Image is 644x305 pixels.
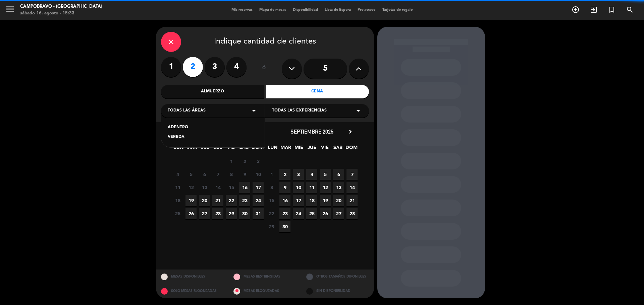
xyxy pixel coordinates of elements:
[266,195,277,206] span: 15
[279,195,290,206] span: 16
[320,208,331,219] span: 26
[346,182,358,193] span: 14
[272,107,327,114] span: Todas las experiencias
[168,124,258,131] div: ADENTRO
[279,221,290,232] span: 30
[253,57,275,80] div: ó
[228,270,301,284] div: MESAS RESTRINGIDAS
[253,169,264,180] span: 10
[226,156,237,167] span: 1
[306,195,317,206] span: 18
[293,182,304,193] span: 10
[172,182,183,193] span: 11
[280,144,291,155] span: MAR
[347,128,354,135] i: chevron_right
[293,144,304,155] span: MIE
[333,169,344,180] span: 6
[608,6,616,14] i: turned_in_not
[185,182,197,193] span: 12
[354,8,379,12] span: Pre-acceso
[5,4,15,14] i: menu
[256,8,289,12] span: Mapa de mesas
[279,169,290,180] span: 2
[266,169,277,180] span: 1
[279,208,290,219] span: 23
[346,169,358,180] span: 7
[320,182,331,193] span: 12
[301,284,374,298] div: SIN DISPONIBILIDAD
[266,221,277,232] span: 29
[266,208,277,219] span: 22
[626,6,634,14] i: search
[320,169,331,180] span: 5
[345,144,357,155] span: DOM
[333,182,344,193] span: 13
[252,144,263,155] span: DOM
[226,195,237,206] span: 22
[306,169,317,180] span: 4
[239,156,250,167] span: 2
[20,10,102,17] div: sábado 16. agosto - 15:33
[226,169,237,180] span: 8
[185,195,197,206] span: 19
[279,182,290,193] span: 9
[205,57,225,77] label: 3
[320,195,331,206] span: 19
[306,182,317,193] span: 11
[239,169,250,180] span: 9
[379,8,416,12] span: Tarjetas de regalo
[253,208,264,219] span: 31
[333,195,344,206] span: 20
[253,182,264,193] span: 17
[212,208,223,219] span: 28
[161,57,181,77] label: 1
[199,195,210,206] span: 20
[199,144,210,155] span: MIE
[20,3,102,10] div: Campobravo - [GEOGRAPHIC_DATA]
[185,208,197,219] span: 26
[185,169,197,180] span: 5
[212,182,223,193] span: 14
[199,208,210,219] span: 27
[266,182,277,193] span: 8
[293,208,304,219] span: 24
[186,144,197,155] span: MAR
[161,85,264,98] div: Almuerzo
[293,169,304,180] span: 3
[226,182,237,193] span: 15
[354,107,362,115] i: arrow_drop_down
[319,144,330,155] span: VIE
[212,195,223,206] span: 21
[306,208,317,219] span: 25
[301,270,374,284] div: OTROS TAMAÑOS DIPONIBLES
[333,208,344,219] span: 27
[346,208,358,219] span: 28
[346,195,358,206] span: 21
[212,169,223,180] span: 7
[321,8,354,12] span: Lista de Espera
[238,144,250,155] span: SAB
[225,144,236,155] span: VIE
[228,8,256,12] span: Mis reservas
[168,134,258,141] div: VEREDA
[183,57,203,77] label: 2
[293,195,304,206] span: 17
[161,32,369,52] div: Indique cantidad de clientes
[253,156,264,167] span: 3
[226,57,247,77] label: 4
[332,144,343,155] span: SAB
[156,270,229,284] div: MESAS DISPONIBLES
[168,107,206,114] span: Todas las áreas
[167,38,175,46] i: close
[199,182,210,193] span: 13
[290,128,333,135] span: septiembre 2025
[199,169,210,180] span: 6
[239,208,250,219] span: 30
[172,195,183,206] span: 18
[266,85,369,98] div: Cena
[228,284,301,298] div: MESAS BLOQUEADAS
[239,195,250,206] span: 23
[572,6,580,14] i: add_circle_outline
[172,208,183,219] span: 25
[226,208,237,219] span: 29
